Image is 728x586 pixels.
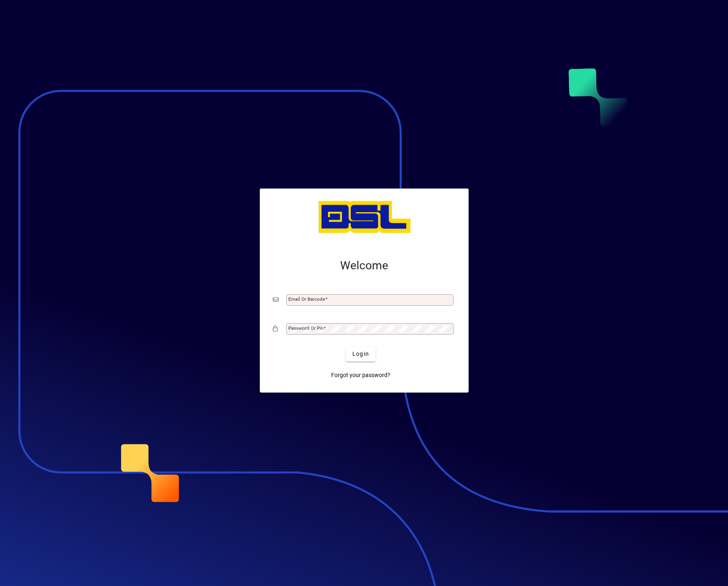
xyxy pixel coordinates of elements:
span: Forgot your password? [331,371,390,380]
button: Login [346,347,376,362]
span: Login [352,350,369,358]
h2: Welcome [273,259,456,273]
mat-label: Email or Barcode [288,296,325,302]
mat-label: Password or Pin [288,325,323,331]
a: Forgot your password? [328,368,394,383]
